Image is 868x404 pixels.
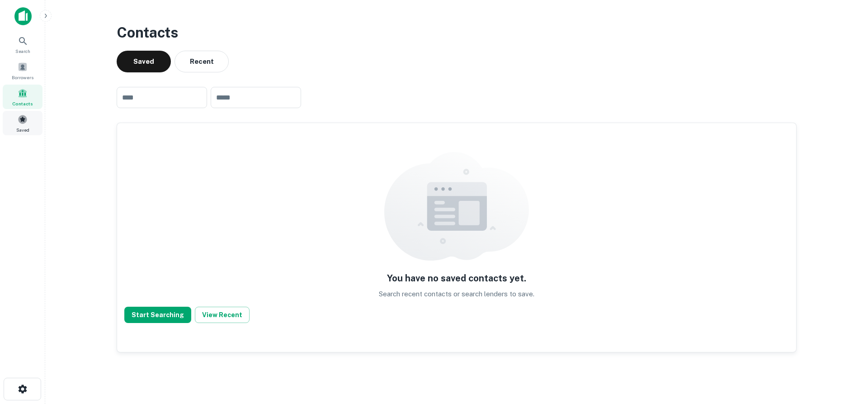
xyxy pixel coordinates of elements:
a: Saved [3,111,42,135]
a: Borrowers [3,58,42,83]
button: Saved [117,51,171,72]
a: Search [3,32,42,57]
button: Recent [175,51,229,72]
span: Search [15,48,30,55]
img: capitalize-icon.png [14,7,32,25]
button: View Recent [195,307,250,323]
h5: You have no saved contacts yet. [387,271,526,285]
button: Start Searching [124,307,191,323]
span: Borrowers [12,74,33,81]
p: Search recent contacts or search lenders to save. [379,289,534,299]
img: empty content [384,152,529,261]
span: Saved [16,126,29,133]
a: Contacts [3,85,42,109]
h3: Contacts [117,22,797,43]
span: Contacts [12,100,33,107]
